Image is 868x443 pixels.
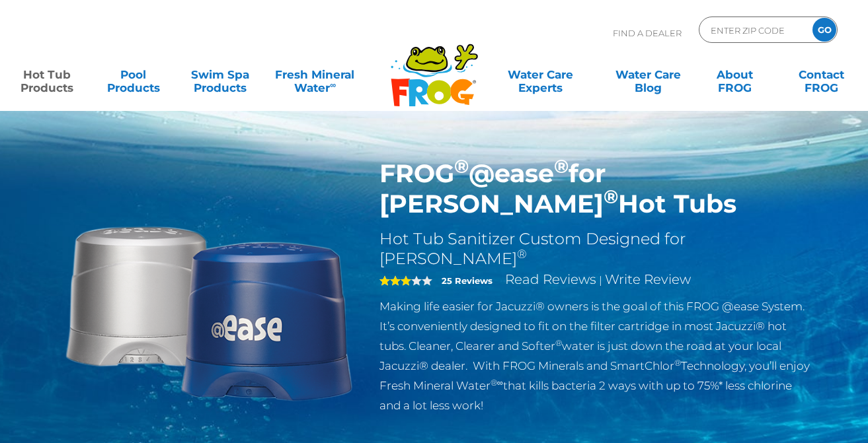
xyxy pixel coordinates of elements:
sup: ® [454,154,469,178]
img: Frog Products Logo [383,26,485,107]
p: Find A Dealer [613,17,682,50]
a: Water CareExperts [486,61,595,88]
span: 3 [379,275,411,286]
a: AboutFROG [701,61,768,88]
sup: ® [674,358,681,368]
sup: ®∞ [491,378,503,388]
a: Water CareBlog [614,61,682,88]
span: | [599,274,602,287]
sup: ® [554,154,569,178]
p: Making life easier for Jacuzzi® owners is the goal of this FROG @ease System. It’s conveniently d... [379,296,811,415]
a: ContactFROG [787,61,855,88]
a: Swim SpaProducts [186,61,254,88]
a: PoolProducts [100,61,167,88]
h1: FROG @ease for [PERSON_NAME] Hot Tubs [379,158,811,219]
sup: ∞ [330,80,336,90]
a: Read Reviews [505,271,596,287]
input: GO [812,18,836,42]
a: Fresh MineralWater∞ [273,61,357,88]
h2: Hot Tub Sanitizer Custom Designed for [PERSON_NAME] [379,229,811,269]
a: Write Review [605,271,691,287]
a: Hot TubProducts [13,61,81,88]
sup: ® [517,247,527,261]
strong: 25 Reviews [442,275,493,286]
sup: ® [604,185,618,208]
sup: ® [555,338,562,348]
